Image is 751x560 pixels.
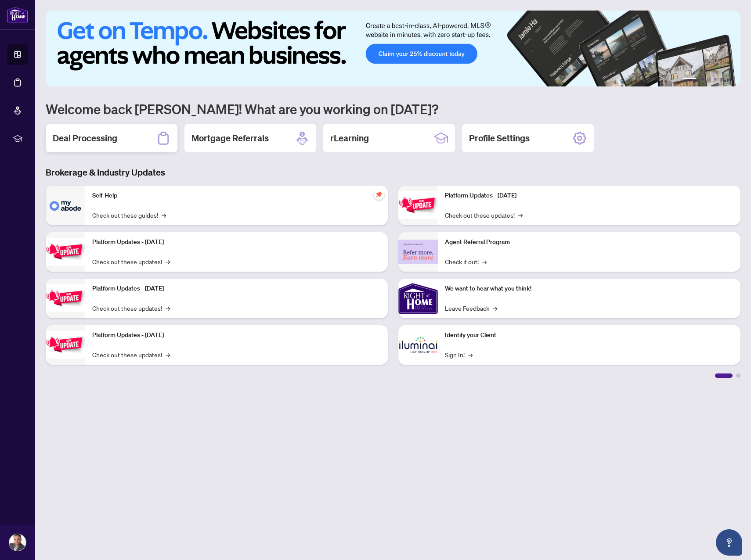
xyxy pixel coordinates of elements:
h3: Brokerage & Industry Updates [46,166,740,179]
img: We want to hear what you think! [398,279,438,318]
a: Check out these updates!→ [445,210,523,220]
img: Self-Help [46,186,85,225]
button: 3 [707,78,711,81]
p: We want to hear what you think! [445,284,733,294]
button: Open asap [716,529,742,556]
h2: Deal Processing [53,132,117,144]
button: 6 [728,78,732,81]
a: Check out these updates!→ [92,350,170,359]
span: → [162,210,166,220]
span: → [493,303,497,313]
img: Platform Updates - June 23, 2025 [398,191,438,219]
a: Sign In!→ [445,350,473,359]
h2: rLearning [330,132,369,144]
a: Check out these guides!→ [92,210,166,220]
span: → [482,257,487,266]
img: Platform Updates - July 21, 2025 [46,284,85,312]
span: → [166,303,170,313]
button: 4 [714,78,718,81]
span: pushpin [374,189,384,200]
span: → [518,210,523,220]
p: Self-Help [92,191,381,201]
span: → [166,257,170,266]
p: Platform Updates - [DATE] [92,330,381,340]
img: Profile Icon [9,534,26,551]
img: Platform Updates - July 8, 2025 [46,331,85,359]
h1: Welcome back [PERSON_NAME]! What are you working on [DATE]? [46,101,740,117]
img: Slide 0 [46,11,740,86]
p: Agent Referral Program [445,237,733,247]
a: Check out these updates!→ [92,257,170,266]
a: Check out these updates!→ [92,303,170,313]
img: Identify your Client [398,325,438,365]
img: Agent Referral Program [398,240,438,264]
p: Identify your Client [445,330,733,340]
img: logo [7,7,28,23]
h2: Profile Settings [469,132,530,144]
span: → [166,350,170,359]
p: Platform Updates - [DATE] [92,284,381,294]
a: Check it out!→ [445,257,487,266]
span: → [468,350,473,359]
a: Leave Feedback→ [445,303,497,313]
p: Platform Updates - [DATE] [92,237,381,247]
img: Platform Updates - September 16, 2025 [46,238,85,266]
button: 1 [682,78,697,81]
button: 5 [721,78,725,81]
button: 2 [700,78,704,81]
p: Platform Updates - [DATE] [445,191,733,201]
h2: Mortgage Referrals [191,132,269,144]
